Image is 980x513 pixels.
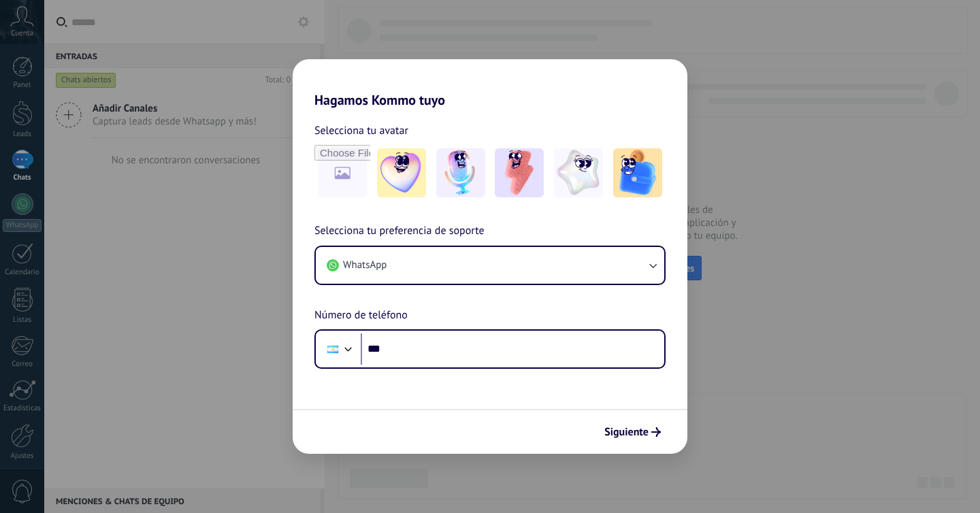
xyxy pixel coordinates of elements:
[613,148,662,197] img: -5.jpeg
[495,148,544,197] img: -3.jpeg
[598,420,667,444] button: Siguiente
[316,247,664,284] button: WhatsApp
[436,148,485,197] img: -2.jpeg
[554,148,603,197] img: -4.jpeg
[320,335,346,363] div: Argentina: + 54
[293,59,687,108] h2: Hagamos Kommo tuyo
[343,259,387,272] span: WhatsApp
[314,222,485,240] span: Selecciona tu preferencia de soporte
[604,427,649,437] span: Siguiente
[377,148,426,197] img: -1.jpeg
[314,307,408,325] span: Número de teléfono
[314,122,408,139] span: Selecciona tu avatar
